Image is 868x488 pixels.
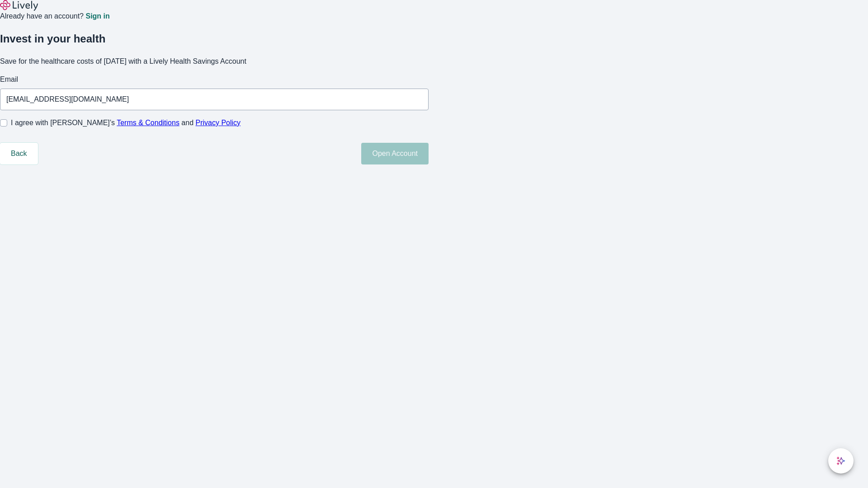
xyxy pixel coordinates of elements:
a: Terms & Conditions [117,119,179,127]
a: Sign in [85,13,109,20]
svg: Lively AI Assistant [836,456,845,465]
a: Privacy Policy [196,119,241,127]
span: I agree with [PERSON_NAME]’s and [11,117,241,128]
button: chat [828,448,854,474]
